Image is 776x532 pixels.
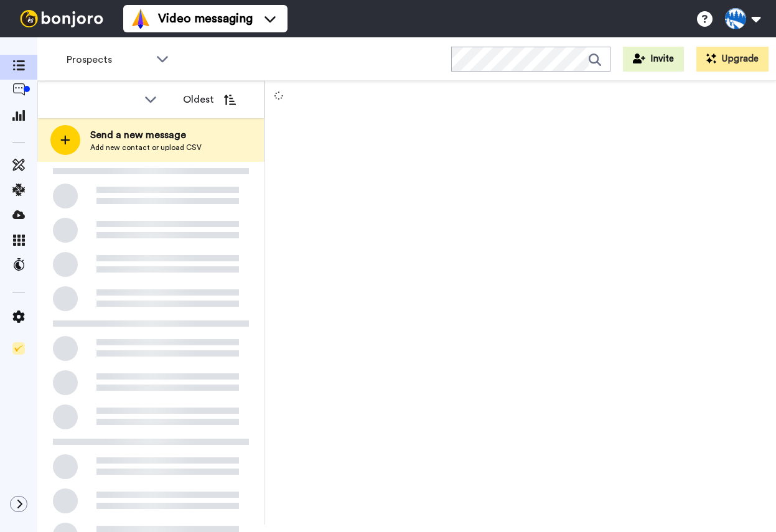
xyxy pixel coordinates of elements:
img: Checklist.svg [12,342,25,355]
button: Oldest [174,87,245,112]
img: vm-color.svg [131,9,151,29]
img: bj-logo-header-white.svg [15,10,108,27]
button: Upgrade [696,47,769,72]
span: Send a new message [90,128,202,142]
span: Add new contact or upload CSV [90,142,202,152]
span: Video messaging [158,10,253,27]
button: Invite [623,47,684,72]
span: Prospects [67,52,150,67]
